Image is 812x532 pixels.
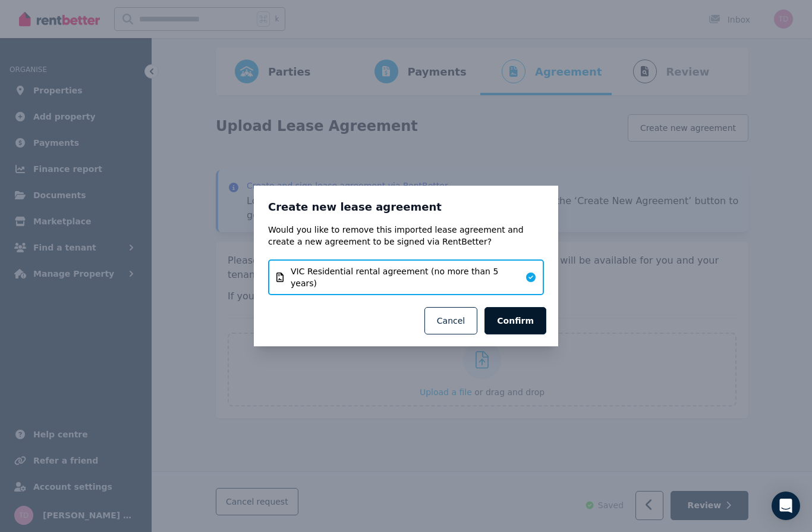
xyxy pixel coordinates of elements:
h3: Create new lease agreement [268,200,544,214]
button: Confirm [484,307,546,334]
p: Would you like to remove this imported lease agreement and create a new agreement to be signed vi... [268,224,544,248]
span: VIC Residential rental agreement (no more than 5 years) [291,265,519,289]
button: Cancel [424,307,477,334]
div: Open Intercom Messenger [772,492,800,520]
